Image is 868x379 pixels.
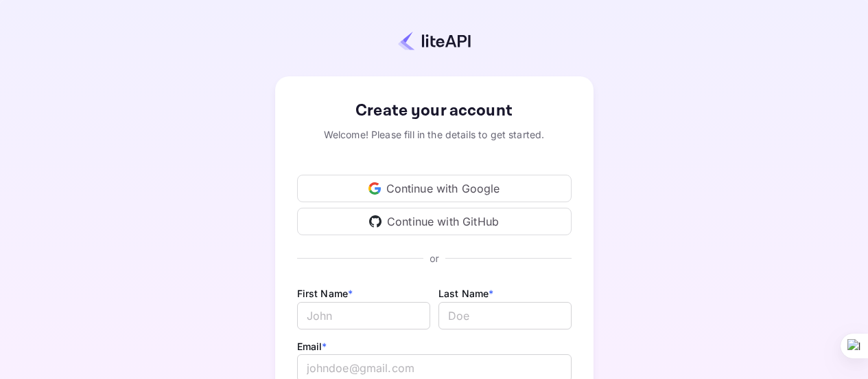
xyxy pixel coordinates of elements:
label: Last Name [438,288,494,299]
label: First Name [297,288,353,299]
div: Continue with Google [297,175,572,202]
label: Email [297,340,327,352]
input: Doe [438,302,572,329]
div: Welcome! Please fill in the details to get started. [297,127,572,142]
div: Continue with GitHub [297,208,572,235]
img: liteapi [398,31,471,51]
div: Create your account [297,98,572,123]
input: John [297,302,430,329]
